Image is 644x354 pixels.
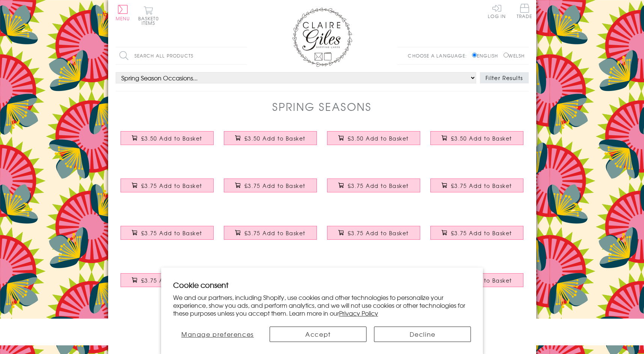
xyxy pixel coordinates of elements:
button: Accept [270,327,366,342]
a: Log In [488,4,506,18]
span: £3.75 Add to Basket [141,182,202,189]
input: Search [240,47,247,64]
span: Trade [517,4,532,18]
h2: Cookie consent [173,280,471,290]
a: Valentine's Day Card, Hearts Background, Embellished with a colourful tassel £3.75 Add to Basket [425,173,529,205]
button: £3.75 Add to Basket [430,226,523,240]
span: £3.75 Add to Basket [451,182,512,189]
a: Valentine's Day Card, Wife, Big Heart, Embellished with a colourful tassel £3.75 Add to Basket [219,220,322,253]
span: 0 items [142,15,159,26]
span: £3.75 Add to Basket [244,182,306,189]
input: Welsh [504,53,508,57]
a: Valentine's Day Card, Rocket, You're my world, Embellished with a tassel £3.75 Add to Basket [322,220,425,253]
button: Basket0 items [138,6,159,25]
span: Manage preferences [181,330,254,339]
a: Valentine's Day Card, Butterfly Wreath, Embellished with a colourful tassel £3.75 Add to Basket [116,220,219,253]
a: Valentine's Day Card, Heart Pattern, Embellished with colourful pompoms £3.75 Add to Basket [116,315,219,347]
a: Valentines Day Card, Wife, Flamingo heart, text foiled in shiny gold £3.50 Add to Basket [116,126,219,158]
input: English [472,53,477,57]
span: Menu [116,15,130,22]
a: Valentine's Day Card, Paper Plane Kisses, Embellished with a colourful tassel £3.75 Add to Basket [116,173,219,205]
a: Privacy Policy [339,309,378,318]
a: Valentine's Day Card, Heart with Flowers, Embellished with a colourful tassel £3.75 Add to Basket [322,173,425,205]
span: £3.75 Add to Basket [348,229,409,237]
button: Manage preferences [173,327,262,342]
button: £3.75 Add to Basket [430,179,523,192]
button: £3.75 Add to Basket [224,226,317,240]
button: Filter Results [480,72,529,83]
button: Decline [374,327,471,342]
button: £3.75 Add to Basket [327,179,420,192]
img: Claire Giles Greetings Cards [292,8,352,67]
a: Valentine's Day Card, Bomb, Love Bomb, Embellished with a colourful tassel £3.75 Add to Basket [219,173,322,205]
button: Menu [116,5,130,21]
a: Trade [517,4,532,20]
p: We and our partners, including Shopify, use cookies and other technologies to personalize your ex... [173,293,471,317]
span: £3.75 Add to Basket [244,229,306,237]
span: £3.50 Add to Basket [244,135,306,142]
span: £3.50 Add to Basket [348,135,409,142]
button: £3.50 Add to Basket [224,131,317,145]
a: Valentine's Day Card, Lips, Kiss, Embellished with a colourful tassel £3.75 Add to Basket [116,268,219,300]
button: £3.75 Add to Basket [121,273,214,287]
a: Valentines Day Card, MWAH, Kiss, text foiled in shiny gold £3.50 Add to Basket [322,126,425,158]
button: £3.50 Add to Basket [430,131,523,145]
span: £3.75 Add to Basket [348,182,409,189]
a: Valentines Day Card, Gorgeous Husband, text foiled in shiny gold £3.50 Add to Basket [219,126,322,158]
span: £3.75 Add to Basket [141,277,202,284]
button: £3.75 Add to Basket [327,226,420,240]
button: £3.50 Add to Basket [327,131,420,145]
span: £3.50 Add to Basket [451,135,512,142]
span: £3.75 Add to Basket [141,229,202,237]
button: £3.50 Add to Basket [121,131,214,145]
p: Choose a language: [408,52,471,59]
label: English [472,52,502,59]
label: Welsh [504,52,525,59]
a: Valentine's Day Card, Love of my life, Embellished with a colourful tassel £3.75 Add to Basket [425,220,529,253]
span: £3.75 Add to Basket [451,229,512,237]
span: £3.50 Add to Basket [141,135,202,142]
button: £3.75 Add to Basket [224,179,317,192]
button: £3.75 Add to Basket [121,179,214,192]
h1: Spring Seasons [272,99,372,114]
a: Valentines Day Card, You're my Favourite, text foiled in shiny gold £3.50 Add to Basket [425,126,529,158]
input: Search all products [116,47,247,64]
button: £3.75 Add to Basket [121,226,214,240]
